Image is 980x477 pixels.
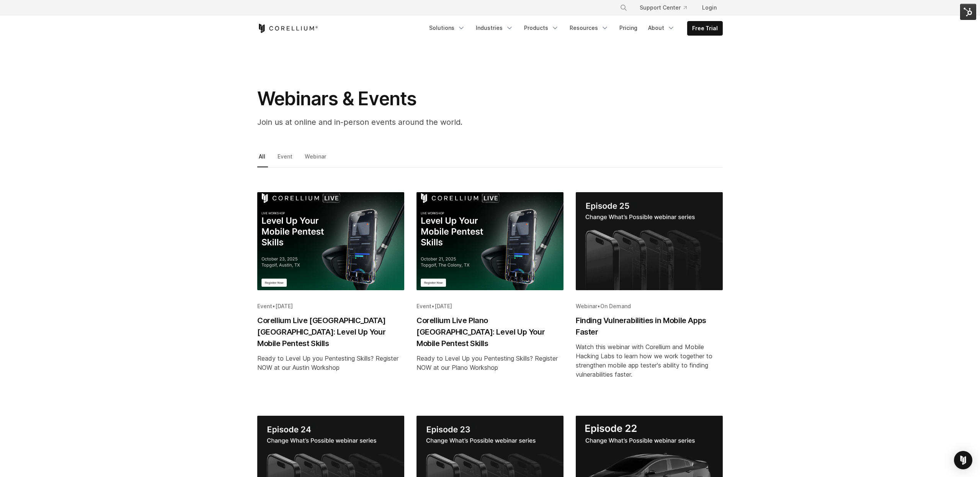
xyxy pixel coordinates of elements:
[257,24,318,33] a: Corellium Home
[576,192,723,290] img: Finding Vulnerabilities in Mobile Apps Faster
[257,303,272,309] span: Event
[425,21,470,35] a: Solutions
[565,21,613,35] a: Resources
[615,21,642,35] a: Pricing
[688,21,722,35] a: Free Trial
[434,303,452,309] span: [DATE]
[644,21,679,35] a: About
[634,1,693,15] a: Support Center
[954,451,972,469] div: Open Intercom Messenger
[576,315,723,338] h2: Finding Vulnerabilities in Mobile Apps Faster
[425,21,723,36] div: Navigation Menu
[416,303,431,309] span: Event
[576,192,723,403] a: Blog post summary: Finding Vulnerabilities in Mobile Apps Faster
[617,1,630,15] button: Search
[696,1,723,15] a: Login
[576,303,597,309] span: Webinar
[257,315,404,349] h2: Corellium Live [GEOGRAPHIC_DATA] [GEOGRAPHIC_DATA]: Level Up Your Mobile Pentest Skills
[960,4,976,20] img: HubSpot Tools Menu Toggle
[257,302,404,310] div: •
[257,151,268,167] a: All
[416,192,563,403] a: Blog post summary: Corellium Live Plano TX: Level Up Your Mobile Pentest Skills
[416,354,563,372] div: Ready to Level Up you Pentesting Skills? Register NOW at our Plano Workshop
[257,192,404,290] img: Corellium Live Austin TX: Level Up Your Mobile Pentest Skills
[576,342,723,379] div: Watch this webinar with Corellium and Mobile Hacking Labs to learn how we work together to streng...
[416,302,563,310] div: •
[576,302,723,310] div: •
[257,192,404,403] a: Blog post summary: Corellium Live Austin TX: Level Up Your Mobile Pentest Skills
[303,151,329,167] a: Webinar
[276,151,295,167] a: Event
[611,1,723,15] div: Navigation Menu
[600,303,631,309] span: On Demand
[257,87,563,110] h1: Webinars & Events
[416,315,563,349] h2: Corellium Live Plano [GEOGRAPHIC_DATA]: Level Up Your Mobile Pentest Skills
[275,303,293,309] span: [DATE]
[519,21,563,35] a: Products
[416,192,563,290] img: Corellium Live Plano TX: Level Up Your Mobile Pentest Skills
[257,116,563,128] p: Join us at online and in-person events around the world.
[471,21,518,35] a: Industries
[257,354,404,372] div: Ready to Level Up you Pentesting Skills? Register NOW at our Austin Workshop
